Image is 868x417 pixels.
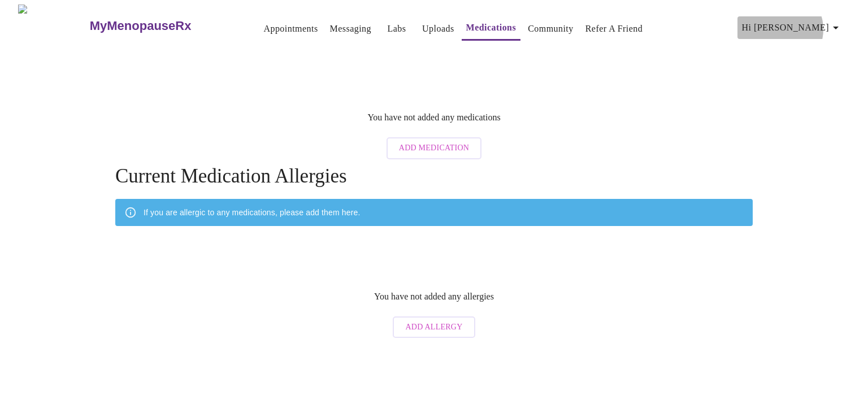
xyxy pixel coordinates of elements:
[405,320,462,335] span: Add Allergy
[523,18,578,40] button: Community
[462,16,521,41] button: Medications
[144,202,360,223] div: If you are allergic to any medications, please add them here.
[393,316,475,338] button: Add Allergy
[259,18,322,40] button: Appointments
[528,21,574,37] a: Community
[418,18,459,40] button: Uploads
[115,165,753,188] h4: Current Medication Allergies
[466,20,517,36] a: Medications
[737,16,847,39] button: Hi [PERSON_NAME]
[581,18,648,40] button: Refer a Friend
[379,18,415,40] button: Labs
[90,19,192,33] h3: MyMenopauseRx
[388,21,406,37] a: Labs
[330,21,371,37] a: Messaging
[422,21,454,37] a: Uploads
[88,6,236,46] a: MyMenopauseRx
[374,292,494,302] p: You have not added any allergies
[399,141,469,155] span: Add Medication
[325,18,376,40] button: Messaging
[387,137,481,159] button: Add Medication
[367,112,500,123] p: You have not added any medications
[18,5,88,47] img: MyMenopauseRx Logo
[263,21,318,37] a: Appointments
[585,21,643,37] a: Refer a Friend
[742,20,843,36] span: Hi [PERSON_NAME]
